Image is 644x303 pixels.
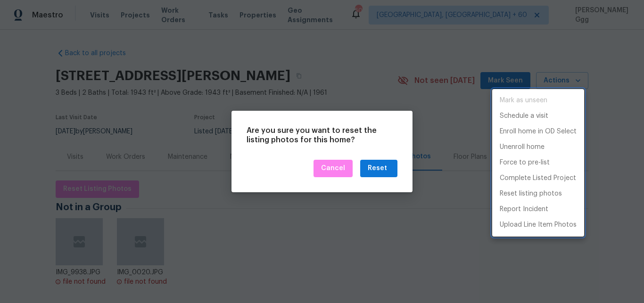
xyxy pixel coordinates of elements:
p: Upload Line Item Photos [500,220,577,230]
p: Unenroll home [500,142,545,152]
p: Schedule a visit [500,111,548,121]
p: Report Incident [500,205,548,214]
p: Enroll home in OD Select [500,127,577,137]
p: Reset listing photos [500,189,562,199]
p: Complete Listed Project [500,173,576,183]
p: Force to pre-list [500,158,550,168]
